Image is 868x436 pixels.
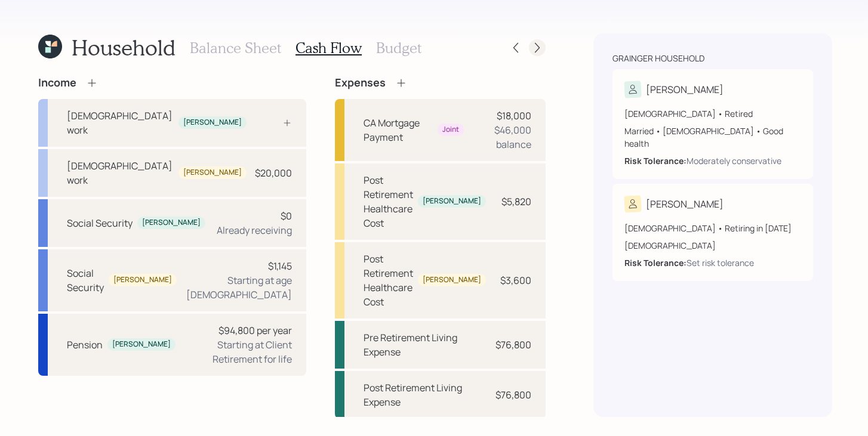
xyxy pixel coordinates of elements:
div: [PERSON_NAME] [183,117,242,128]
div: Post Retirement Healthcare Cost [364,252,413,309]
div: $5,820 [501,194,531,209]
h3: Cash Flow [296,39,362,57]
div: $1,145 [268,259,292,273]
div: [DEMOGRAPHIC_DATA] work [67,109,174,137]
div: $76,800 [495,338,531,352]
div: Married • [DEMOGRAPHIC_DATA] • Good health [624,125,801,150]
div: Starting at age [DEMOGRAPHIC_DATA] [186,273,292,302]
h3: Balance Sheet [190,39,281,57]
div: Social Security [67,216,133,230]
div: [PERSON_NAME] [423,196,481,206]
h4: Income [38,76,76,89]
h3: Budget [376,39,421,57]
h1: Household [72,35,176,60]
div: Post Retirement Healthcare Cost [364,173,413,230]
div: [DEMOGRAPHIC_DATA] [624,239,801,252]
div: [DEMOGRAPHIC_DATA] • Retiring in [DATE] [624,222,801,234]
div: [DEMOGRAPHIC_DATA] work [67,159,174,187]
div: Moderately conservative [687,154,781,167]
div: CA Mortgage Payment [364,116,433,144]
div: Pension [67,338,103,352]
div: [PERSON_NAME] [142,218,201,228]
div: [PERSON_NAME] [113,275,172,285]
div: [PERSON_NAME] [183,168,242,178]
div: $20,000 [255,166,292,180]
div: $18,000 [497,109,531,123]
div: Set risk tolerance [687,256,754,269]
b: Risk Tolerance: [624,257,687,268]
div: Starting at Client Retirement for life [185,338,292,366]
h4: Expenses [335,76,386,89]
div: Grainger household [612,52,704,64]
div: Post Retirement Living Expense [364,381,486,409]
div: $3,600 [500,273,531,287]
div: Pre Retirement Living Expense [364,330,486,359]
div: $0 [281,209,292,223]
div: Already receiving [217,223,292,237]
div: [PERSON_NAME] [112,339,171,350]
div: $76,800 [495,388,531,402]
div: $94,800 per year [218,323,292,338]
div: [PERSON_NAME] [646,197,724,211]
div: [PERSON_NAME] [423,275,481,285]
b: Risk Tolerance: [624,155,687,166]
div: Joint [442,125,459,135]
div: $46,000 balance [473,123,531,151]
div: Social Security [67,266,104,295]
div: [DEMOGRAPHIC_DATA] • Retired [624,107,801,120]
div: [PERSON_NAME] [646,82,724,97]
